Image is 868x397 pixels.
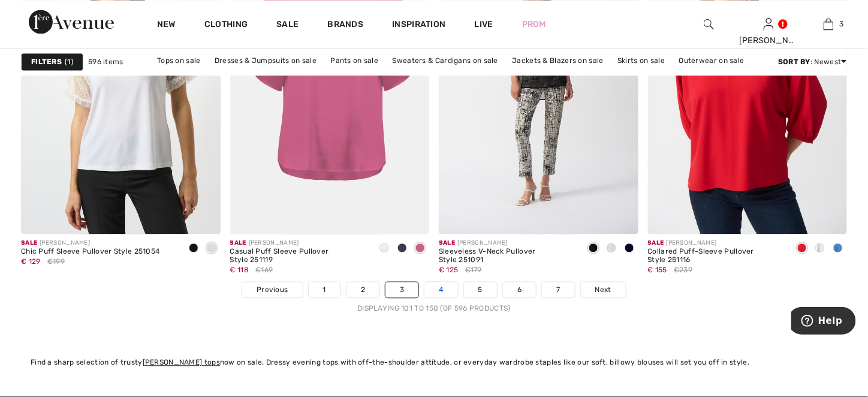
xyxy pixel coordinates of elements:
a: Sweaters & Cardigans on sale [387,53,504,68]
a: 7 [542,282,574,297]
div: Sleeveless V-Neck Pullover Style 251091 [439,248,575,264]
span: Sale [21,239,37,246]
a: New [157,19,176,32]
a: Outerwear on sale [673,53,751,68]
img: search the website [704,17,714,31]
div: Chic Puff Sleeve Pullover Style 251054 [21,248,159,256]
iframe: Opens a widget where you can find more information [791,307,856,337]
div: Find a sharp selection of trusty now on sale. Dressy evening tops with off-the-shoulder attitude,... [31,357,837,368]
div: [PERSON_NAME] [230,239,366,248]
a: Previous [242,282,302,297]
img: My Info [764,17,774,31]
div: : Newest [778,56,847,67]
a: 2 [346,282,379,297]
div: Collared Puff-Sleeve Pullover Style 251116 [648,248,784,264]
a: 5 [464,282,497,297]
span: € 125 [439,266,459,274]
span: Sale [648,239,664,246]
span: 596 items [88,56,123,67]
span: € 129 [21,257,41,266]
div: Black [185,239,203,258]
div: Midnight Blue [620,239,638,258]
span: €239 [674,264,692,275]
a: Brands [328,19,364,32]
div: Midnight Blue [393,239,411,258]
span: Sale [439,239,455,246]
div: [PERSON_NAME] [648,239,784,248]
strong: Sort By [778,58,810,66]
a: Clothing [204,19,248,32]
div: Displaying 101 to 150 (of 596 products) [21,303,847,314]
span: Next [595,284,611,295]
span: Previous [257,284,288,295]
div: [PERSON_NAME] [739,34,798,47]
div: [PERSON_NAME] [21,239,159,248]
div: Off White [811,239,829,258]
a: Prom [522,18,546,31]
span: €169 [255,264,273,275]
div: Vanilla 30 [602,239,620,258]
a: Skirts on sale [611,53,671,68]
div: Black [584,239,602,258]
a: 3 [799,17,858,31]
div: Radiant red [793,239,811,258]
div: Vanilla [375,239,393,258]
a: Sign In [764,18,774,29]
a: Live [475,18,493,31]
a: [PERSON_NAME] tops [143,358,220,366]
span: € 118 [230,266,249,274]
span: €199 [47,256,65,267]
a: Pants on sale [324,53,384,68]
a: Tops on sale [151,53,207,68]
strong: Filters [31,56,62,67]
a: Sale [276,19,299,32]
a: Next [581,282,626,297]
span: 3 [840,19,844,29]
a: 3 [385,282,418,297]
div: [PERSON_NAME] [439,239,575,248]
a: Jackets & Blazers on sale [506,53,610,68]
span: Sale [230,239,246,246]
a: Dresses & Jumpsuits on sale [209,53,323,68]
img: My Bag [824,17,834,31]
div: Coastal blue [829,239,847,258]
a: 1 [309,282,340,297]
div: Bubble gum [411,239,429,258]
a: 4 [424,282,457,297]
div: Casual Puff Sleeve Pullover Style 251119 [230,248,366,264]
span: Inspiration [392,19,445,32]
div: Vanilla 30 [203,239,221,258]
span: 1 [65,56,73,67]
a: 6 [503,282,536,297]
nav: Page navigation [21,281,847,314]
img: 1ère Avenue [29,10,114,34]
span: €179 [465,264,482,275]
span: € 155 [648,266,668,274]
